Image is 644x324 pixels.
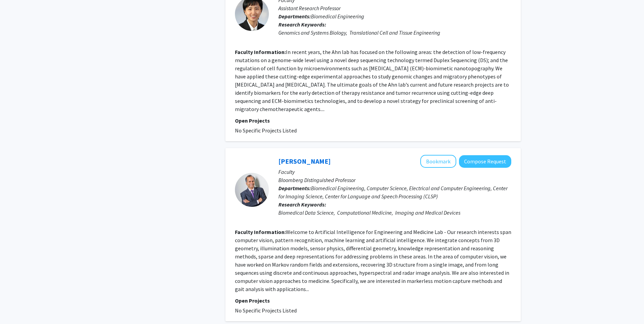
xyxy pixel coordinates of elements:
div: Genomics and Systems Biology, Translational Cell and Tissue Engineering [278,29,511,37]
iframe: Chat [5,293,29,319]
p: Open Projects [235,116,511,125]
b: Research Keywords: [278,21,326,28]
span: Biomedical Engineering [311,13,364,20]
p: Faculty [278,168,511,176]
button: Compose Request to Rama Chellappa [459,155,511,168]
b: Faculty Information: [235,49,286,55]
div: Biomedical Data Science, Computational Medicine, Imaging and Medical Devices [278,209,511,217]
p: Open Projects [235,296,511,305]
b: Faculty Information: [235,229,286,235]
p: Bloomberg Distinguished Professor [278,176,511,184]
span: Biomedical Engineering, Computer Science, Electrical and Computer Engineering, Center for Imaging... [278,185,508,200]
b: Departments: [278,13,311,20]
b: Departments: [278,185,311,192]
span: No Specific Projects Listed [235,307,297,314]
b: Research Keywords: [278,201,326,208]
fg-read-more: In recent years, the Ahn lab has focused on the following areas: the detection of low-frequency m... [235,49,509,112]
button: Add Rama Chellappa to Bookmarks [420,155,456,168]
a: [PERSON_NAME] [278,157,331,165]
span: No Specific Projects Listed [235,127,297,134]
p: Assistant Research Professor [278,4,511,12]
fg-read-more: Welcome to Artificial Intelligence for Engineering and Medicine Lab - Our research interests span... [235,229,511,292]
